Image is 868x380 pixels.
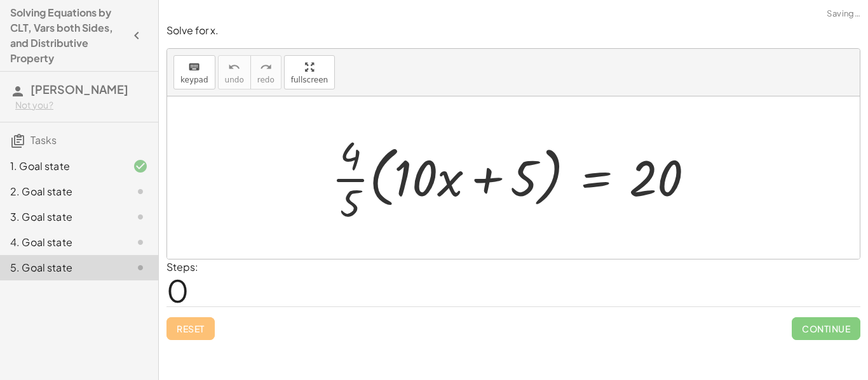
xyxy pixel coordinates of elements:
span: [PERSON_NAME] [31,82,128,96]
i: redo [260,60,272,75]
label: Steps: [166,260,198,273]
span: Tasks [31,133,57,147]
button: redoredo [250,55,281,89]
span: redo [257,75,275,84]
div: 3. Goal state [10,209,112,225]
button: fullscreen [284,55,335,89]
p: Solve for x. [166,23,860,38]
h4: Solving Equations by CLT, Vars both Sides, and Distributive Property [10,5,125,66]
button: keyboardkeypad [173,55,215,89]
span: 0 [166,271,189,310]
i: keyboard [188,60,200,75]
div: 5. Goal state [10,260,112,275]
span: undo [225,75,244,84]
div: 4. Goal state [10,235,112,250]
span: Saving… [827,8,860,20]
div: 1. Goal state [10,159,112,174]
div: 2. Goal state [10,184,112,199]
i: Task not started. [133,235,148,250]
span: fullscreen [291,75,328,84]
div: Not you? [15,99,148,112]
i: Task not started. [133,260,148,275]
i: Task not started. [133,209,148,225]
i: undo [228,60,240,75]
button: undoundo [218,55,251,89]
i: Task finished and correct. [133,159,148,174]
span: keypad [180,75,208,84]
i: Task not started. [133,184,148,199]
